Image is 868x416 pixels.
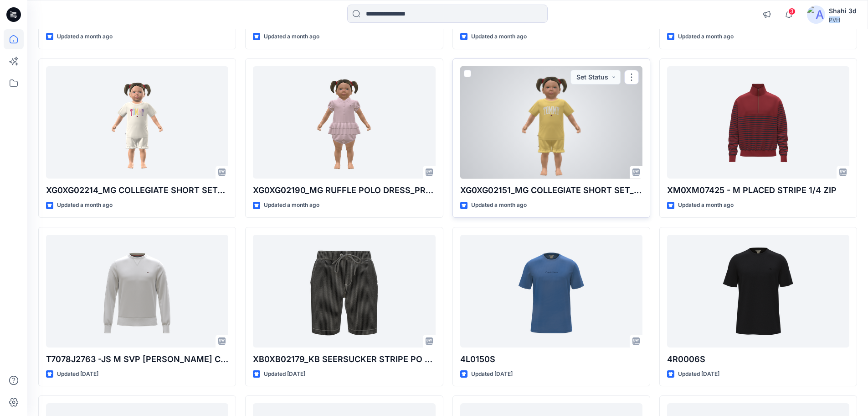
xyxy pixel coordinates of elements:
[253,66,435,179] a: XG0XG02190_MG RUFFLE POLO DRESS_PROTO_V01
[46,353,228,366] p: T7078J2763 -JS M SVP [PERSON_NAME] CREW FRENCH [PERSON_NAME]
[667,184,849,197] p: XM0XM07425 - M PLACED STRIPE 1/4 ZIP
[460,66,642,179] a: XG0XG02151_MG COLLEGIATE SHORT SET_PROTO_V01
[460,235,642,348] a: 4L0150S
[678,200,734,210] p: Updated a month ago
[460,184,642,197] p: XG0XG02151_MG COLLEGIATE SHORT SET_PROTO_V01
[471,369,513,379] p: Updated [DATE]
[678,32,734,42] p: Updated a month ago
[57,200,113,210] p: Updated a month ago
[57,32,113,42] p: Updated a month ago
[253,353,435,366] p: XB0XB02179_KB SEERSUCKER STRIPE PO SHORT-3D
[788,8,796,15] span: 3
[678,369,719,379] p: Updated [DATE]
[264,200,319,210] p: Updated a month ago
[46,184,228,197] p: XG0XG02214_MG COLLEGIATE SHORT SET-MULTI_PROTO_V01
[667,353,849,366] p: 4R0006S
[829,5,857,16] div: Shahi 3d
[471,200,527,210] p: Updated a month ago
[46,66,228,179] a: XG0XG02214_MG COLLEGIATE SHORT SET-MULTI_PROTO_V01
[57,369,98,379] p: Updated [DATE]
[807,5,825,24] img: avatar
[471,32,527,42] p: Updated a month ago
[253,235,435,348] a: XB0XB02179_KB SEERSUCKER STRIPE PO SHORT-3D
[667,66,849,179] a: XM0XM07425 - M PLACED STRIPE 1/4 ZIP
[264,369,305,379] p: Updated [DATE]
[253,184,435,197] p: XG0XG02190_MG RUFFLE POLO DRESS_PROTO_V01
[264,32,319,42] p: Updated a month ago
[46,235,228,348] a: T7078J2763 -JS M SVP MASON CREW FRENCH TERRY
[460,353,642,366] p: 4L0150S
[667,235,849,348] a: 4R0006S
[829,16,857,23] div: PVH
